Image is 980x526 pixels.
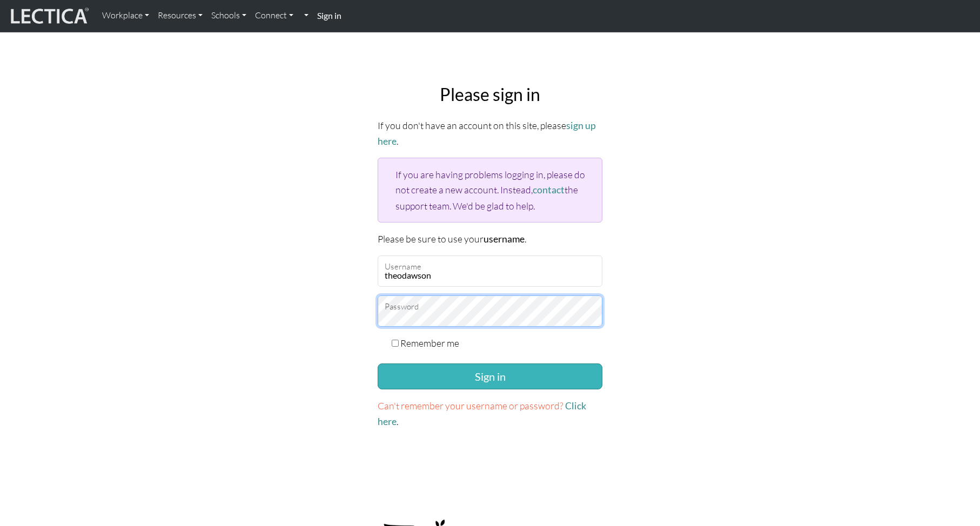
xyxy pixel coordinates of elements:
a: Schools [207,4,251,27]
a: Workplace [98,4,153,27]
a: Connect [251,4,298,27]
strong: username [484,233,525,245]
a: Resources [153,4,207,27]
strong: Sign in [317,10,341,21]
p: Please be sure to use your . [378,231,602,247]
button: Sign in [378,363,602,389]
a: contact [533,184,565,195]
a: Sign in [313,4,346,28]
p: If you don't have an account on this site, please . [378,118,602,149]
img: lecticalive [8,6,89,26]
label: Remember me [400,335,459,350]
p: . [378,398,602,429]
span: Can't remember your username or password? [378,400,563,412]
h2: Please sign in [378,84,602,105]
div: If you are having problems logging in, please do not create a new account. Instead, the support t... [378,158,602,222]
input: Username [378,255,602,287]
